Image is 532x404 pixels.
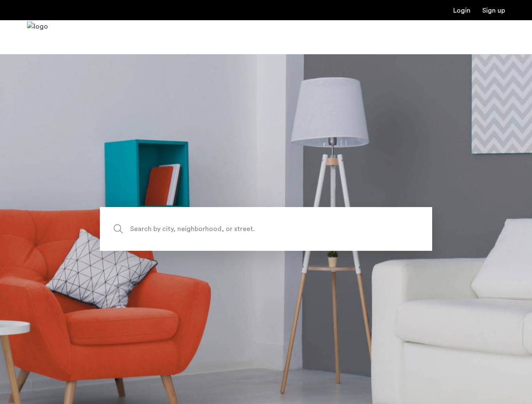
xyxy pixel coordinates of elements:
a: Registration [482,7,505,14]
input: Apartment Search [100,207,432,251]
img: logo [27,21,48,53]
a: Login [453,7,471,14]
a: Cazamio Logo [27,21,48,53]
span: Search by city, neighborhood, or street. [130,223,363,235]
